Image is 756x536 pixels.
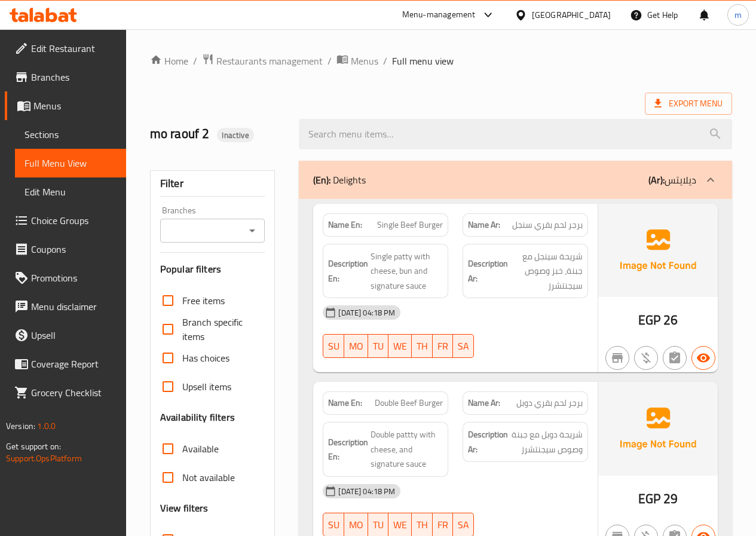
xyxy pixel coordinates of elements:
strong: Name En: [328,397,362,409]
span: FR [437,338,448,355]
nav: breadcrumb [150,53,732,69]
span: 29 [663,487,678,510]
a: Support.OpsPlatform [6,451,82,466]
a: Menus [336,53,378,69]
span: Free items [182,293,225,308]
span: Restaurants management [216,54,323,68]
span: Coverage Report [31,357,117,371]
img: Ae5nvW7+0k+MAAAAAElFTkSuQmCC [598,204,718,297]
span: Coupons [31,242,117,256]
button: Available [691,346,715,370]
button: Purchased item [634,346,658,370]
span: Choice Groups [31,213,117,228]
span: TU [373,516,384,534]
button: Not branch specific item [605,346,629,370]
a: Upsell [5,321,126,350]
span: Grocery Checklist [31,385,117,400]
span: MO [349,516,363,534]
h3: Popular filters [160,262,265,276]
a: Edit Restaurant [5,34,126,63]
div: Inactive [217,128,253,142]
div: [GEOGRAPHIC_DATA] [532,8,611,22]
a: Restaurants management [202,53,323,69]
span: TH [417,338,428,355]
span: Menus [33,99,117,113]
a: Sections [15,120,126,149]
span: m [734,8,742,22]
p: Delights [313,173,366,187]
button: SU [323,334,344,358]
a: Coupons [5,235,126,264]
a: Grocery Checklist [5,378,126,407]
span: FR [437,516,448,534]
span: Full menu view [392,54,454,68]
span: SU [328,516,339,534]
a: Home [150,54,188,68]
strong: Description En: [328,435,368,464]
span: SU [328,338,339,355]
span: Single patty with cheese, bun and signature sauce [371,249,443,293]
span: TH [417,516,428,534]
div: Menu-management [402,8,476,22]
span: Upsell items [182,379,231,394]
a: Promotions [5,264,126,292]
span: Double pattty with cheese, and signature sauce [371,427,443,471]
strong: Description Ar: [468,256,508,286]
button: Open [244,222,261,239]
li: / [328,54,332,68]
button: Not has choices [663,346,687,370]
span: Has choices [182,351,229,365]
span: Branch specific items [182,315,256,344]
span: Export Menu [645,93,732,115]
span: Branches [31,70,117,84]
button: TU [368,334,388,358]
span: WE [393,516,407,534]
strong: Name Ar: [468,219,500,231]
span: برجر لحم بقري دوبل [516,397,583,409]
span: TU [373,338,384,355]
button: WE [388,334,412,358]
div: Filter [160,171,265,197]
button: MO [344,334,368,358]
a: Menu disclaimer [5,292,126,321]
button: TH [412,334,433,358]
span: [DATE] 04:18 PM [333,307,400,318]
span: Get support on: [6,439,61,454]
span: Menu disclaimer [31,299,117,314]
strong: Description En: [328,256,368,286]
a: Full Menu View [15,149,126,177]
span: Promotions [31,271,117,285]
strong: Description Ar: [468,427,508,457]
span: Menus [351,54,378,68]
span: EGP [638,487,660,510]
strong: Name En: [328,219,362,231]
span: برجر لحم بقري سنجل [512,219,583,231]
button: SA [453,334,474,358]
h3: View filters [160,501,209,515]
span: Sections [25,127,117,142]
span: 1.0.0 [37,418,56,434]
a: Choice Groups [5,206,126,235]
span: Export Menu [654,96,723,111]
li: / [193,54,197,68]
h2: mo raouf 2 [150,125,285,143]
input: search [299,119,732,149]
div: (En): Delights(Ar):ديلايتس [299,161,732,199]
b: (En): [313,171,330,189]
img: Ae5nvW7+0k+MAAAAAElFTkSuQmCC [598,382,718,475]
span: Edit Restaurant [31,41,117,56]
span: Upsell [31,328,117,342]
button: FR [433,334,453,358]
a: Branches [5,63,126,91]
span: Available [182,442,219,456]
a: Edit Menu [15,177,126,206]
span: EGP [638,308,660,332]
span: Version: [6,418,35,434]
span: [DATE] 04:18 PM [333,486,400,497]
span: Edit Menu [25,185,117,199]
span: Single Beef Burger [377,219,443,231]
span: Full Menu View [25,156,117,170]
span: WE [393,338,407,355]
span: SA [458,516,469,534]
a: Coverage Report [5,350,126,378]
